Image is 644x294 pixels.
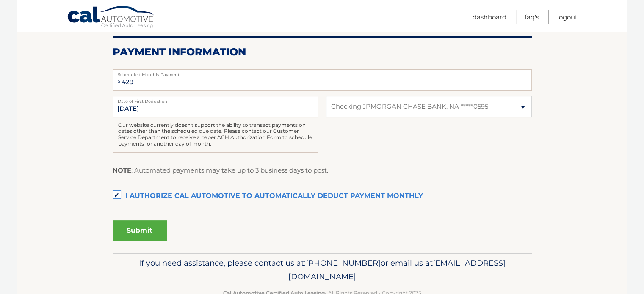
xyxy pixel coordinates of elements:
input: Payment Date [113,96,318,117]
div: Our website currently doesn't support the ability to transact payments on dates other than the sc... [113,117,318,153]
label: I authorize cal automotive to automatically deduct payment monthly [113,188,532,205]
a: Cal Automotive [67,5,156,30]
p: : Automated payments may take up to 3 business days to post. [113,165,328,176]
a: Logout [557,10,578,24]
label: Scheduled Monthly Payment [113,69,532,76]
strong: NOTE [113,166,131,174]
p: If you need assistance, please contact us at: or email us at [118,256,526,283]
label: Date of First Deduction [113,96,318,103]
a: FAQ's [525,10,539,24]
span: [EMAIL_ADDRESS][DOMAIN_NAME] [288,258,506,281]
input: Payment Amount [113,69,532,91]
button: Submit [113,220,167,241]
span: $ [115,72,123,91]
h2: Payment Information [113,46,532,58]
span: [PHONE_NUMBER] [306,258,381,268]
a: Dashboard [473,10,506,24]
